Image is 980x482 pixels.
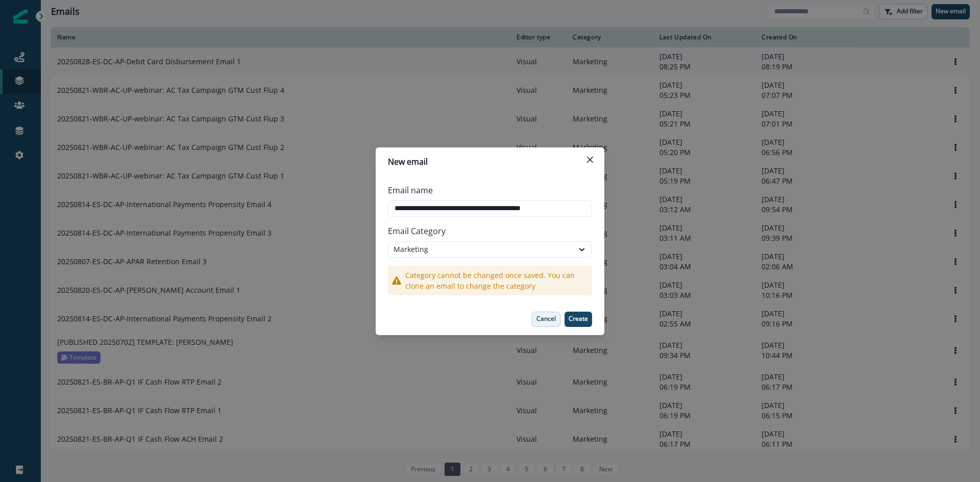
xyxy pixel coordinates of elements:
p: Email name [388,184,433,196]
button: Create [565,312,592,327]
p: Create [569,315,588,322]
button: Cancel [532,312,560,327]
p: Cancel [536,315,556,322]
p: Email Category [388,221,592,241]
button: Close [582,151,598,168]
div: Marketing [394,244,568,255]
p: Category cannot be changed once saved. You can clone an email to change the category [405,270,588,291]
p: New email [388,156,428,168]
